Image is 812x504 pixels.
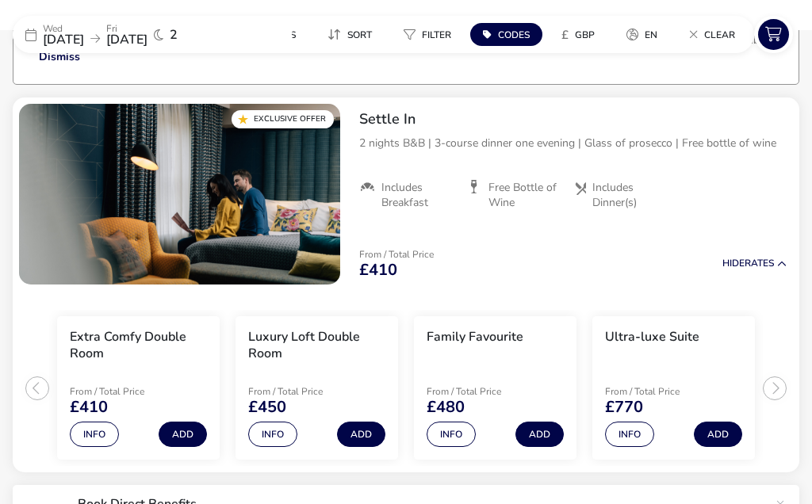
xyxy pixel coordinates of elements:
p: From / Total Price [427,387,539,396]
span: Filter [422,29,451,41]
p: From / Total Price [248,387,361,396]
button: Sort [315,23,385,46]
h3: Luxury Loft Double Room [248,329,385,362]
naf-pibe-menu-bar-item: Filter [391,23,470,46]
span: Includes Dinner(s) [592,181,667,209]
button: Codes [470,23,542,46]
button: Dismiss [39,48,80,65]
button: Add [694,422,742,447]
button: Info [605,422,654,447]
p: Wed [43,24,84,33]
button: en [614,23,670,46]
span: Free Bottle of Wine [488,181,561,209]
span: Sort [347,29,372,41]
swiper-slide: 2 / 4 [228,310,406,467]
button: Info [427,422,476,447]
button: HideRates [722,258,787,269]
swiper-slide: 3 / 4 [406,310,584,467]
h3: Extra Comfy Double Room [70,329,207,362]
button: Filter [391,23,464,46]
span: Clear [704,29,735,41]
span: [DATE] [43,31,84,48]
p: From / Total Price [605,387,718,396]
button: Info [248,422,297,447]
p: 2 nights B&B | 3-course dinner one evening | Glass of prosecco | Free bottle of wine [359,135,787,151]
naf-pibe-menu-bar-item: Sort [315,23,391,46]
span: £450 [248,399,286,415]
span: en [645,29,657,41]
button: Info [70,422,119,447]
span: 2 [170,29,178,41]
p: From / Total Price [359,250,434,259]
div: Exclusive Offer [232,110,334,128]
naf-pibe-menu-bar-item: Codes [470,23,549,46]
span: Includes Breakfast [381,181,454,209]
div: Settle In2 nights B&B | 3-course dinner one evening | Glass of prosecco | Free bottle of wineIncl... [347,97,799,223]
span: £770 [605,399,643,415]
span: Hide [722,257,745,269]
span: £480 [427,399,465,415]
span: £410 [70,399,108,415]
span: £410 [359,262,397,278]
span: GBP [575,29,595,41]
swiper-slide: 1 / 1 [19,104,340,284]
h3: Ultra-luxe Suite [605,329,699,346]
i: £ [561,27,569,43]
div: Wed[DATE]Fri[DATE]2 [13,16,251,53]
p: Fri [106,24,147,33]
span: [DATE] [106,31,147,48]
button: Clear [676,23,748,46]
naf-pibe-menu-bar-item: en [614,23,676,46]
swiper-slide: 4 / 4 [584,310,763,467]
span: Codes [498,29,530,41]
p: From / Total Price [70,387,182,396]
naf-pibe-menu-bar-item: Clear [676,23,754,46]
h3: Family Favourite [427,329,523,346]
button: Add [337,422,385,447]
h2: Settle In [359,110,787,128]
swiper-slide: 1 / 4 [49,310,228,467]
button: Add [515,422,564,447]
button: £GBP [549,23,607,46]
button: Add [159,422,207,447]
naf-pibe-menu-bar-item: £GBP [549,23,614,46]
